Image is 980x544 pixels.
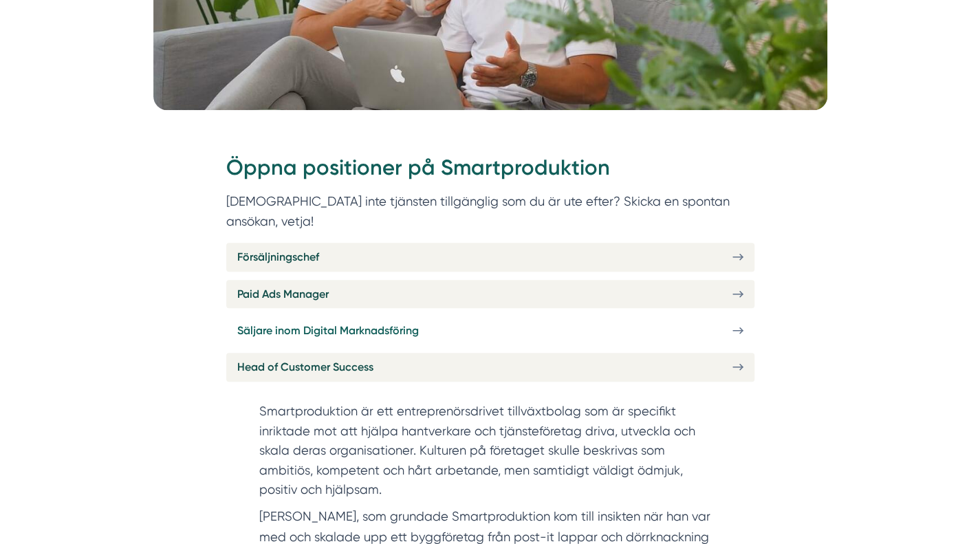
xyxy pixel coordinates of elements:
[237,285,329,303] span: Paid Ads Manager
[237,248,319,265] span: Försäljningschef
[226,316,754,345] a: Säljare inom Digital Marknadsföring
[226,243,754,271] a: Försäljningschef
[259,402,721,506] section: Smartproduktion är ett entreprenörsdrivet tillväxtbolag som är specifikt inriktade mot att hjälpa...
[226,353,754,381] a: Head of Customer Success
[237,322,419,339] span: Säljare inom Digital Marknadsföring
[237,358,373,376] span: Head of Customer Success
[226,153,754,191] h2: Öppna positioner på Smartproduktion
[226,280,754,308] a: Paid Ads Manager
[226,191,754,232] p: [DEMOGRAPHIC_DATA] inte tjänsten tillgänglig som du är ute efter? Skicka en spontan ansökan, vetja!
